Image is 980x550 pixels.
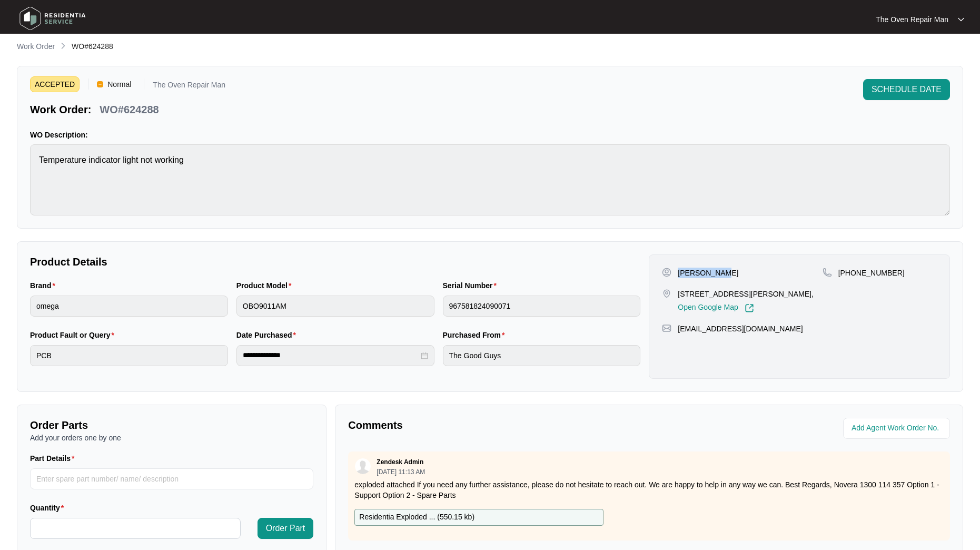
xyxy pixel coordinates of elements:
[243,350,419,361] input: Date Purchased
[30,330,118,340] label: Product Fault or Query
[30,345,228,366] input: Product Fault or Query
[30,433,313,443] p: Add your orders one by one
[958,17,964,22] img: dropdown arrow
[30,144,950,215] textarea: Temperature indicator light not working
[355,458,371,474] img: user.svg
[377,458,423,466] p: Zendesk Admin
[31,518,240,538] input: Quantity
[72,42,113,51] span: WO#624288
[872,83,942,96] span: SCHEDULE DATE
[678,268,738,278] p: [PERSON_NAME]
[377,469,425,475] p: [DATE] 11:13 AM
[97,81,103,87] img: Vercel Logo
[852,422,944,435] input: Add Agent Work Order No.
[359,512,474,523] p: Residentia Exploded ... ( 550.15 kb )
[443,345,641,366] input: Purchased From
[15,41,57,53] a: Work Order
[30,76,80,92] span: ACCEPTED
[30,280,60,291] label: Brand
[662,289,671,298] img: map-pin
[443,296,641,317] input: Serial Number
[153,81,225,92] p: The Oven Repair Man
[30,102,91,117] p: Work Order:
[236,296,434,317] input: Product Model
[30,468,313,489] input: Part Details
[30,503,68,513] label: Quantity
[16,3,90,34] img: residentia service logo
[30,130,950,140] p: WO Description:
[876,14,948,25] p: The Oven Repair Man
[745,303,754,313] img: Link-External
[443,330,509,340] label: Purchased From
[266,522,305,535] span: Order Part
[678,289,814,299] p: [STREET_ADDRESS][PERSON_NAME],
[59,42,67,50] img: chevron-right
[30,453,79,464] label: Part Details
[823,268,832,277] img: map-pin
[236,330,300,340] label: Date Purchased
[838,268,905,278] p: [PHONE_NUMBER]
[678,303,754,313] a: Open Google Map
[30,254,640,269] p: Product Details
[662,268,671,277] img: user-pin
[662,323,671,333] img: map-pin
[354,479,944,500] p: exploded attached If you need any further assistance, please do not hesitate to reach out. We are...
[258,518,314,539] button: Order Part
[863,79,950,100] button: SCHEDULE DATE
[348,418,641,433] p: Comments
[100,102,159,117] p: WO#624288
[103,76,135,92] span: Normal
[443,280,501,291] label: Serial Number
[30,296,228,317] input: Brand
[30,418,313,433] p: Order Parts
[236,280,296,291] label: Product Model
[678,323,803,334] p: [EMAIL_ADDRESS][DOMAIN_NAME]
[17,41,55,52] p: Work Order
